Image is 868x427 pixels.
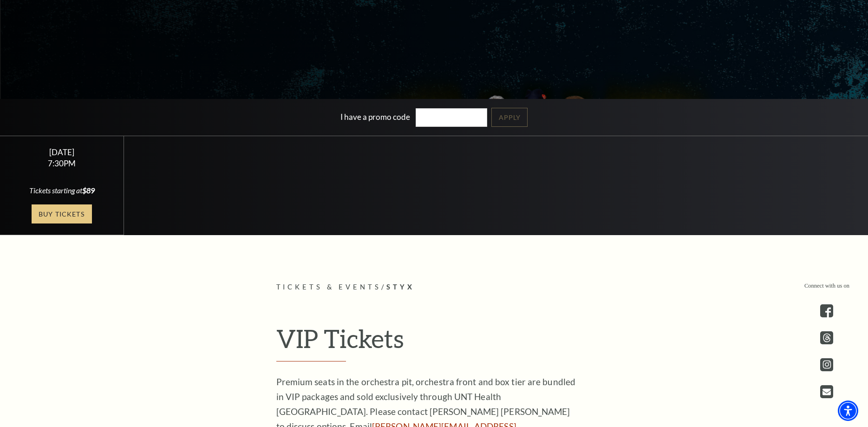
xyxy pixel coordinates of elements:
label: I have a promo code [340,112,410,121]
h2: VIP Tickets [276,323,592,361]
p: Connect with us on [804,282,849,290]
div: Tickets starting at [11,185,113,196]
span: Tickets & Events [276,283,382,291]
p: / [276,282,592,293]
div: [DATE] [11,147,113,157]
a: Buy Tickets [32,204,92,223]
span: $89 [82,186,95,195]
div: Accessibility Menu [838,401,858,421]
div: 7:30PM [11,159,113,167]
span: Styx [386,283,415,291]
